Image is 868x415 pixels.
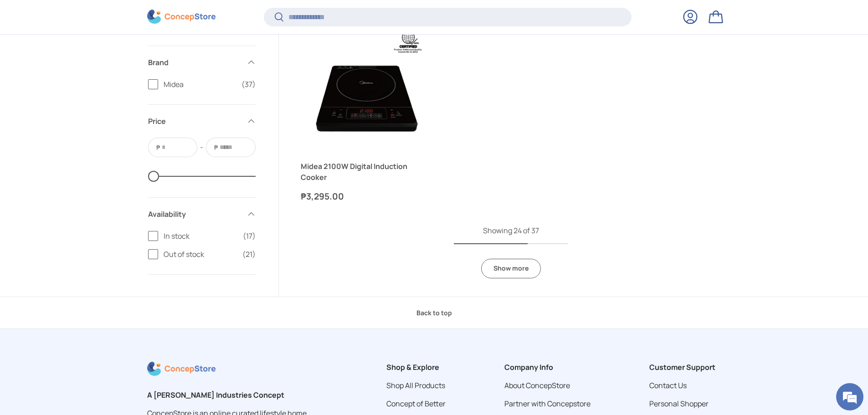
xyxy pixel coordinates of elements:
img: ConcepStore [147,10,216,24]
a: Partner with Concepstore [504,399,591,409]
summary: Price [148,105,256,138]
nav: Pagination [301,225,721,278]
h2: A [PERSON_NAME] Industries Concept [147,389,328,400]
span: Brand [148,57,241,68]
span: (37) [241,79,256,90]
a: Midea 2100W Digital Induction Cooker [301,21,431,152]
span: (21) [242,249,256,260]
span: Midea [164,79,236,90]
a: Shop All Products [386,380,445,390]
span: Price [148,116,241,127]
summary: Availability [148,198,256,231]
summary: Brand [148,46,256,79]
a: Contact Us [649,380,687,390]
span: Showing 24 of 37 [483,225,539,236]
span: (17) [243,231,256,241]
a: Concept of Better [386,399,446,409]
span: ₱ [213,143,219,152]
a: Personal Shopper [649,399,709,409]
span: ₱ [155,143,161,152]
a: Midea 2100W Digital Induction Cooker [301,161,431,183]
span: - [200,142,203,153]
span: Out of stock [164,249,237,260]
a: About ConcepStore [504,380,570,390]
span: Availability [148,209,241,220]
span: In stock [164,231,237,241]
a: Show more [481,259,541,278]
